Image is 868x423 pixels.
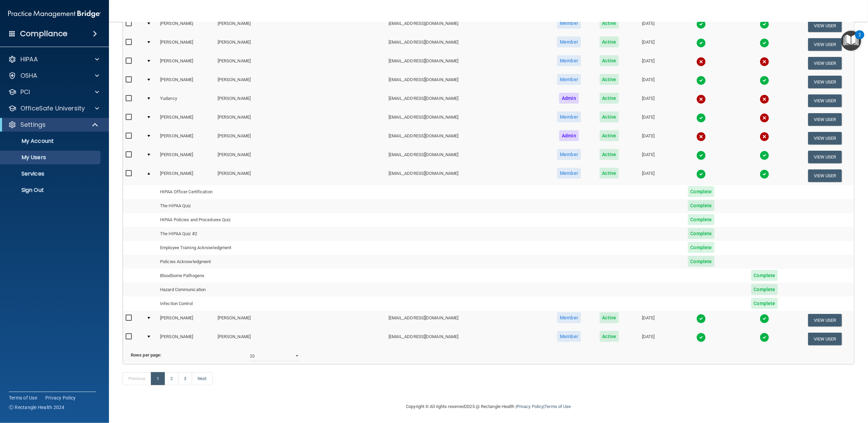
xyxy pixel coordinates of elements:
span: Member [557,168,581,179]
span: Complete [688,214,715,225]
td: [DATE] [628,16,669,35]
img: tick.e7d51cea.svg [696,151,706,160]
td: Policies Acknowledgment [157,255,386,269]
button: View User [808,132,842,145]
img: tick.e7d51cea.svg [696,76,706,85]
p: PCI [20,88,30,96]
a: Terms of Use [545,404,571,409]
span: Member [557,312,581,323]
a: Terms of Use [9,394,37,401]
p: Sign Out [4,187,97,194]
img: tick.e7d51cea.svg [760,314,769,323]
img: tick.e7d51cea.svg [696,314,706,323]
td: [PERSON_NAME] [215,148,386,166]
td: [PERSON_NAME] [157,16,215,35]
span: Active [600,149,619,160]
img: tick.e7d51cea.svg [696,19,706,29]
td: [PERSON_NAME] [157,311,215,330]
img: tick.e7d51cea.svg [696,38,706,48]
a: PCI [8,88,99,96]
td: [PERSON_NAME] [157,110,215,129]
img: tick.e7d51cea.svg [696,169,706,179]
td: [DATE] [628,148,669,166]
p: HIPAA [20,55,38,63]
span: Active [600,93,619,104]
a: Previous [123,372,151,385]
td: [PERSON_NAME] [215,73,386,91]
img: tick.e7d51cea.svg [696,333,706,342]
img: cross.ca9f0e7f.svg [760,113,769,123]
a: HIPAA [8,55,99,63]
td: [DATE] [628,166,669,185]
img: cross.ca9f0e7f.svg [696,57,706,66]
img: tick.e7d51cea.svg [760,333,769,342]
a: 2 [164,372,178,385]
div: Copyright © All rights reserved 2025 @ Rectangle Health | | [364,396,613,418]
button: View User [808,57,842,70]
span: Active [600,312,619,323]
img: cross.ca9f0e7f.svg [696,94,706,104]
img: PMB logo [8,7,101,21]
img: tick.e7d51cea.svg [760,169,769,179]
span: Member [557,36,581,47]
td: HIPAA Policies and Procedures Quiz [157,213,386,227]
td: [PERSON_NAME] [215,129,386,148]
td: Yudancy [157,91,215,110]
td: [EMAIL_ADDRESS][DOMAIN_NAME] [386,110,548,129]
td: [DATE] [628,330,669,348]
img: tick.e7d51cea.svg [760,151,769,160]
td: [PERSON_NAME] [157,35,215,54]
span: Complete [688,228,715,239]
td: Employee Training Acknowledgment [157,241,386,255]
span: Complete [751,270,778,281]
td: [DATE] [628,110,669,129]
a: 1 [151,372,165,385]
button: View User [808,76,842,88]
img: tick.e7d51cea.svg [760,38,769,48]
button: View User [808,38,842,51]
td: [EMAIL_ADDRESS][DOMAIN_NAME] [386,54,548,73]
a: Privacy Policy [45,394,76,401]
td: [DATE] [628,35,669,54]
a: Next [192,372,212,385]
p: My Users [4,154,97,161]
td: [DATE] [628,311,669,330]
td: [PERSON_NAME] [215,54,386,73]
span: Ⓒ Rectangle Health 2024 [9,404,65,411]
td: Hazard Communication [157,283,386,297]
td: [PERSON_NAME] [157,73,215,91]
td: Bloodborne Pathogens [157,269,386,283]
img: tick.e7d51cea.svg [760,76,769,85]
span: Active [600,18,619,29]
td: [EMAIL_ADDRESS][DOMAIN_NAME] [386,129,548,148]
td: [PERSON_NAME] [215,311,386,330]
span: Complete [688,186,715,197]
td: The HIPAA Quiz #2 [157,227,386,241]
img: cross.ca9f0e7f.svg [760,132,769,141]
td: [PERSON_NAME] [215,35,386,54]
div: 2 [858,35,861,44]
img: cross.ca9f0e7f.svg [760,57,769,66]
td: The HIPAA Quiz [157,199,386,213]
td: [PERSON_NAME] [157,166,215,185]
a: OSHA [8,72,99,80]
iframe: Drift Widget Chat Controller [751,375,860,402]
button: View User [808,314,842,327]
span: Active [600,111,619,122]
td: [EMAIL_ADDRESS][DOMAIN_NAME] [386,148,548,166]
span: Admin [559,93,579,104]
span: Complete [751,298,778,309]
td: [PERSON_NAME] [157,129,215,148]
span: Active [600,55,619,66]
td: HIPAA Officer Certification [157,185,386,199]
p: OfficeSafe University [20,104,85,112]
td: [EMAIL_ADDRESS][DOMAIN_NAME] [386,91,548,110]
span: Complete [688,200,715,211]
td: [PERSON_NAME] [157,54,215,73]
a: 3 [178,372,192,385]
span: Active [600,168,619,179]
span: Member [557,18,581,29]
span: Member [557,55,581,66]
td: [PERSON_NAME] [215,16,386,35]
td: [EMAIL_ADDRESS][DOMAIN_NAME] [386,73,548,91]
